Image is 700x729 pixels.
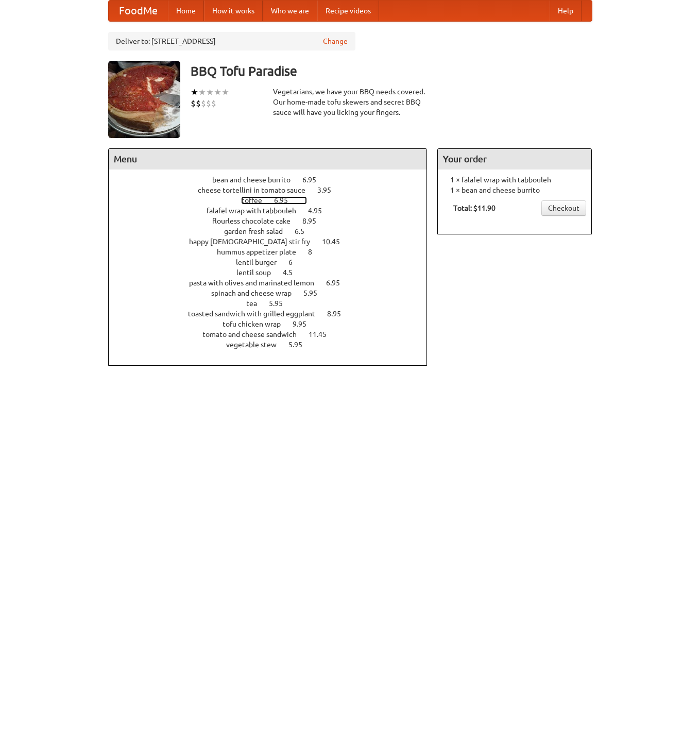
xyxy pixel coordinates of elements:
[206,98,211,109] li: $
[196,98,201,109] li: $
[191,87,198,98] li: ★
[322,238,350,246] span: 10.45
[317,186,342,194] span: 3.95
[168,1,204,21] a: Home
[223,320,291,328] span: tofu chicken wrap
[223,320,326,328] a: tofu chicken wrap 9.95
[202,330,307,338] span: tomato and cheese sandwich
[198,87,206,98] li: ★
[236,258,312,266] a: lentil burger 6
[207,207,341,215] a: falafel wrap with tabbouleh 4.95
[212,217,301,225] span: flourless chocolate cake
[224,227,293,235] span: garden fresh salad
[236,258,287,266] span: lentil burger
[541,200,586,216] a: Checkout
[453,204,496,212] b: Total: $11.90
[211,289,302,297] span: spinach and cheese wrap
[246,299,302,308] a: tea 5.95
[188,310,326,318] span: toasted sandwich with grilled eggplant
[283,268,303,277] span: 4.5
[308,207,332,215] span: 4.95
[327,310,351,318] span: 8.95
[204,1,263,21] a: How it works
[224,227,323,235] a: garden fresh salad 6.5
[214,87,221,98] li: ★
[191,98,196,109] li: $
[326,279,350,287] span: 6.95
[211,98,216,109] li: $
[308,248,322,256] span: 8
[241,196,307,205] a: coffee 6.95
[191,61,592,81] h3: BBQ Tofu Paradise
[263,1,317,21] a: Who we are
[303,289,328,297] span: 5.95
[212,176,301,184] span: bean and cheese burrito
[108,32,355,50] div: Deliver to: [STREET_ADDRESS]
[302,217,327,225] span: 8.95
[108,61,180,138] img: angular.jpg
[323,36,348,46] a: Change
[198,186,350,194] a: cheese tortellini in tomato sauce 3.95
[241,196,272,205] span: coffee
[189,238,320,246] span: happy [DEMOGRAPHIC_DATA] stir fry
[202,330,346,338] a: tomato and cheese sandwich 11.45
[211,289,336,297] a: spinach and cheese wrap 5.95
[217,248,331,256] a: hummus appetizer plate 8
[212,217,335,225] a: flourless chocolate cake 8.95
[189,238,359,246] a: happy [DEMOGRAPHIC_DATA] stir fry 10.45
[221,87,229,98] li: ★
[317,1,379,21] a: Recipe videos
[217,248,306,256] span: hummus appetizer plate
[273,87,428,117] div: Vegetarians, we have your BBQ needs covered. Our home-made tofu skewers and secret BBQ sauce will...
[226,341,321,349] a: vegetable stew 5.95
[246,299,267,308] span: tea
[269,299,293,308] span: 5.95
[443,175,586,185] li: 1 × falafel wrap with tabbouleh
[288,258,303,266] span: 6
[274,196,298,205] span: 6.95
[188,310,360,318] a: toasted sandwich with grilled eggplant 8.95
[109,1,168,21] a: FoodMe
[226,341,287,349] span: vegetable stew
[189,279,359,287] a: pasta with olives and marinated lemon 6.95
[189,279,325,287] span: pasta with olives and marinated lemon
[236,268,281,277] span: lentil soup
[212,176,335,184] a: bean and cheese burrito 6.95
[438,149,591,169] h4: Your order
[443,185,586,195] li: 1 × bean and cheese burrito
[198,186,316,194] span: cheese tortellini in tomato sauce
[236,268,312,277] a: lentil soup 4.5
[302,176,327,184] span: 6.95
[309,330,337,338] span: 11.45
[295,227,315,235] span: 6.5
[201,98,206,109] li: $
[109,149,427,169] h4: Menu
[207,207,306,215] span: falafel wrap with tabbouleh
[293,320,317,328] span: 9.95
[550,1,582,21] a: Help
[288,341,313,349] span: 5.95
[206,87,214,98] li: ★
